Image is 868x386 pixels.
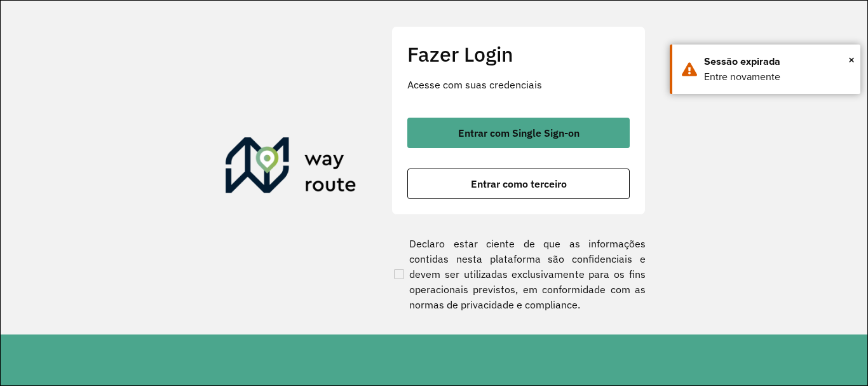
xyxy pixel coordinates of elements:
div: Sessão expirada [704,54,851,69]
div: Entre novamente [704,69,851,85]
img: Roteirizador AmbevTech [226,137,356,198]
button: Close [848,50,855,69]
span: Entrar com Single Sign-on [458,128,580,138]
button: button [407,169,630,199]
h2: Fazer Login [407,42,630,66]
span: Entrar como terceiro [471,179,567,189]
button: button [407,118,630,148]
label: Declaro estar ciente de que as informações contidas nesta plataforma são confidenciais e devem se... [391,236,646,312]
span: × [848,50,855,69]
p: Acesse com suas credenciais [407,77,630,92]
